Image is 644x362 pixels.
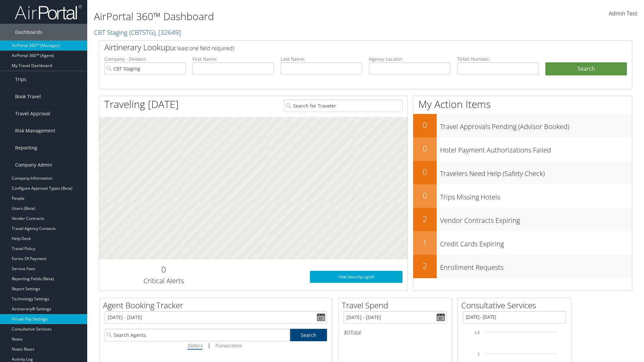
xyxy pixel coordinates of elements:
[461,300,571,311] h2: Consultative Services
[15,122,55,139] span: Risk Management
[413,114,632,137] a: 0Travel Approvals Pending (Advisor Booked)
[155,28,181,37] span: , [ 32649 ]
[413,213,437,225] h2: 2
[343,329,350,336] span: $0
[413,208,632,231] a: 2Vendor Contracts Expiring
[609,3,637,24] a: Admin Test
[342,300,452,311] h2: Travel Spend
[215,342,241,349] i: Transactions
[284,100,402,112] input: Search for Traveler
[15,157,52,173] span: Company Admin
[475,330,480,335] tspan: 1.5
[15,139,37,156] span: Reporting
[187,342,202,349] i: Dollars
[413,161,632,184] a: 0Travelers Need Help (Safety Check)
[170,45,234,52] span: (at least one field required)
[15,24,42,41] span: Dashboards
[609,10,637,17] span: Admin Test
[413,231,632,255] a: 1Credit Cards Expiring
[104,97,179,111] h1: Traveling [DATE]
[15,4,82,20] img: airportal-logo.png
[94,28,181,37] a: CBT Staging
[105,341,327,350] div: |
[413,137,632,161] a: 0Hotel Payment Authorizations Failed
[440,259,632,272] h3: Enrollment Requests
[478,352,480,356] tspan: 1
[413,260,437,271] h2: 2
[440,142,632,155] h3: Hotel Payment Authorizations Failed
[15,88,41,105] span: Book Travel
[413,237,437,248] h2: 1
[281,56,362,62] label: Last Name:
[104,276,223,286] h3: Critical Alerts
[413,184,632,208] a: 0Trips Missing Hotels
[290,329,327,341] a: Search
[440,236,632,249] h3: Credit Cards Expiring
[413,190,437,201] h2: 0
[129,28,155,37] span: ( CBTSTG )
[94,9,456,23] h1: AirPortal 360™ Dashboard
[545,62,627,76] button: Search
[343,329,447,336] h6: Total
[440,189,632,202] h3: Trips Missing Hotels
[105,329,290,341] input: Search Agents
[413,143,437,154] h2: 0
[193,56,274,62] label: First Name:
[440,166,632,178] h3: Travelers Need Help (Safety Check)
[413,166,437,178] h2: 0
[440,213,632,225] h3: Vendor Contracts Expiring
[413,255,632,278] a: 2Enrollment Requests
[413,119,437,131] h2: 0
[310,271,402,283] a: View SecurityLogic®
[369,56,450,62] label: Agency Locator:
[457,56,539,62] label: Ticket Number:
[15,105,50,122] span: Travel Approval
[104,42,583,53] h2: Airtinerary Lookup
[413,97,632,111] h1: My Action Items
[104,56,186,62] label: Company - Division:
[440,119,632,131] h3: Travel Approvals Pending (Advisor Booked)
[103,300,332,311] h2: Agent Booking Tracker
[15,71,26,88] span: Trips
[104,264,223,275] h2: 0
